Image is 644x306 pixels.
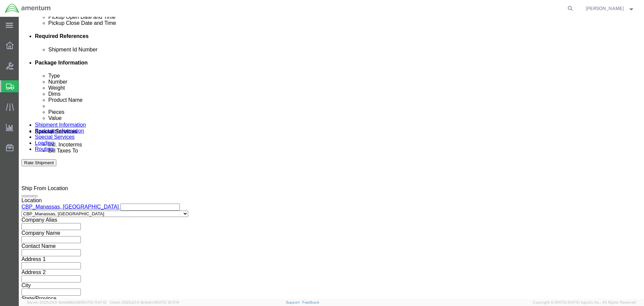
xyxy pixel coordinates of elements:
span: Server: 2025.20.0-5efa686e39f [27,300,107,304]
img: logo [5,3,51,13]
span: Copyright © [DATE]-[DATE] Agistix Inc., All Rights Reserved [533,300,636,305]
a: Support [286,300,303,304]
span: [DATE] 11:47:12 [82,300,107,304]
span: Steven Alcott [586,5,624,12]
a: Feedback [302,300,319,304]
button: [PERSON_NAME] [585,4,635,12]
span: Client: 2025.20.0-8c6e0cf [110,300,179,304]
iframe: FS Legacy Container [19,17,644,299]
span: [DATE] 12:11:14 [155,300,179,304]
